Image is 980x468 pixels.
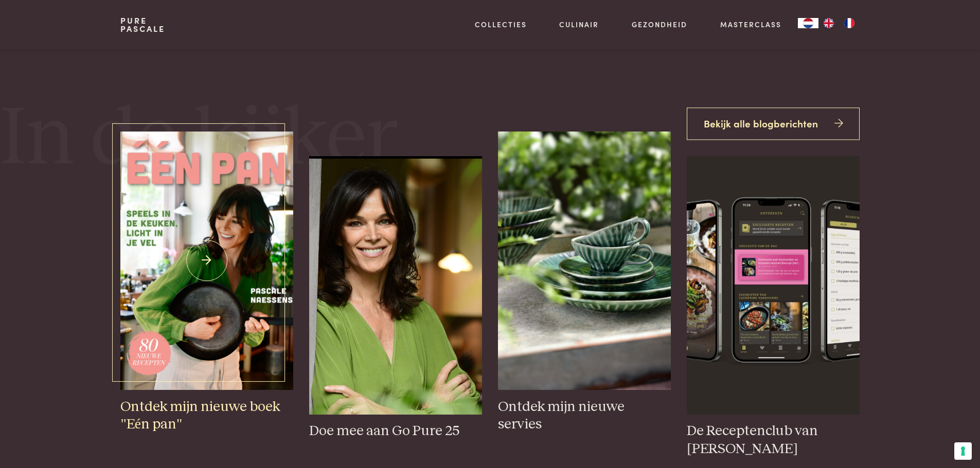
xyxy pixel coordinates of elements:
a: Culinair [559,19,599,30]
a: NL [798,18,818,28]
h3: De Receptenclub van [PERSON_NAME] [687,422,859,458]
a: Masterclass [720,19,781,30]
img: één pan - voorbeeldcover [120,132,293,390]
a: groen_servies_23 Ontdek mijn nieuwe servies [498,132,670,434]
a: FR [839,18,860,28]
a: PurePascale [120,16,165,33]
div: Language [798,18,818,28]
aside: Language selected: Nederlands [798,18,860,28]
a: EN [818,18,839,28]
a: Bekijk alle blogberichten [687,107,859,140]
img: groen_servies_23 [498,132,670,390]
a: pascale_foto Doe mee aan Go Pure 25 [309,156,482,440]
img: iPhone 13 Pro Mockup front and side view [687,156,859,415]
a: Collecties [475,19,527,30]
a: één pan - voorbeeldcover Ontdek mijn nieuwe boek "Eén pan" [120,132,293,434]
h3: Ontdek mijn nieuwe boek "Eén pan" [120,398,293,434]
img: pascale_foto [309,156,482,415]
h3: Doe mee aan Go Pure 25 [309,422,482,440]
button: Uw voorkeuren voor toestemming voor trackingtechnologieën [954,442,972,460]
a: Gezondheid [632,19,687,30]
h3: Ontdek mijn nieuwe servies [498,398,670,434]
ul: Language list [818,18,860,28]
a: iPhone 13 Pro Mockup front and side view De Receptenclub van [PERSON_NAME] [687,156,859,458]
